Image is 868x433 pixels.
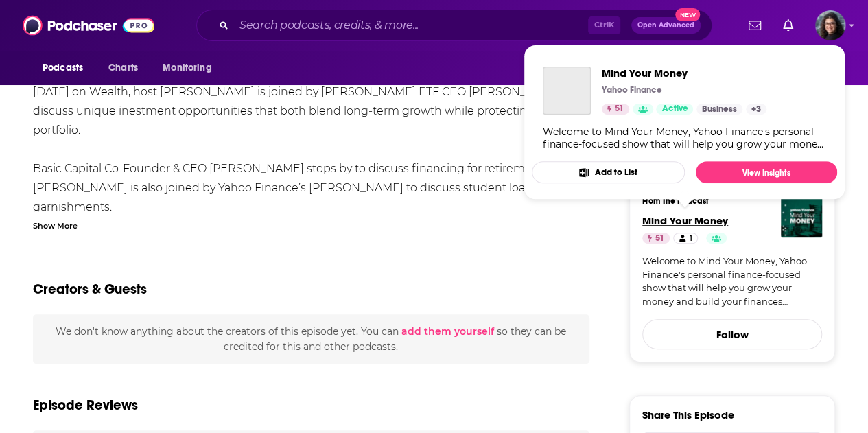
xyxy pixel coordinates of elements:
[631,17,701,34] button: Open AdvancedNew
[56,325,566,353] span: We don't know anything about the creators of this episode yet . You can so they can be credited f...
[815,10,845,40] span: Logged in as SiobhanvanWyk
[815,10,845,40] img: User Profile
[588,16,620,34] span: Ctrl K
[153,55,229,81] button: open menu
[642,408,734,421] h3: Share This Episode
[33,281,147,298] h2: Creators & Guests
[401,326,494,337] button: add them yourself
[642,319,822,349] button: Follow
[615,102,624,116] span: 51
[543,126,826,150] div: Welcome to Mind Your Money, Yahoo Finance's personal finance-focused show that will help you grow...
[655,232,664,246] span: 51
[43,58,83,78] span: Podcasts
[99,55,146,81] a: Charts
[602,104,629,115] a: 51
[234,14,588,36] input: Search podcasts, credits, & more...
[642,255,822,308] a: Welcome to Mind Your Money, Yahoo Finance's personal finance-focused show that will help you grow...
[777,14,799,37] a: Show notifications dropdown
[815,10,845,40] button: Show profile menu
[602,84,662,95] p: Yahoo Finance
[675,8,700,21] span: New
[746,104,766,115] a: +3
[33,397,138,414] h3: Episode Reviews
[637,22,694,29] span: Open Advanced
[661,102,688,116] span: Active
[163,58,211,78] span: Monitoring
[743,14,766,37] a: Show notifications dropdown
[673,233,698,244] a: 1
[196,10,712,41] div: Search podcasts, credits, & more...
[23,12,154,38] img: Podchaser - Follow, Share and Rate Podcasts
[642,214,728,227] a: Mind Your Money
[642,233,670,244] a: 51
[543,67,591,115] a: Mind Your Money
[532,161,685,183] button: Add to List
[602,67,766,80] a: Mind Your Money
[33,55,101,81] button: open menu
[108,58,138,78] span: Charts
[689,232,692,246] span: 1
[656,104,693,115] a: Active
[696,104,742,115] a: Business
[696,161,837,183] a: View Insights
[781,196,822,237] img: Mind Your Money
